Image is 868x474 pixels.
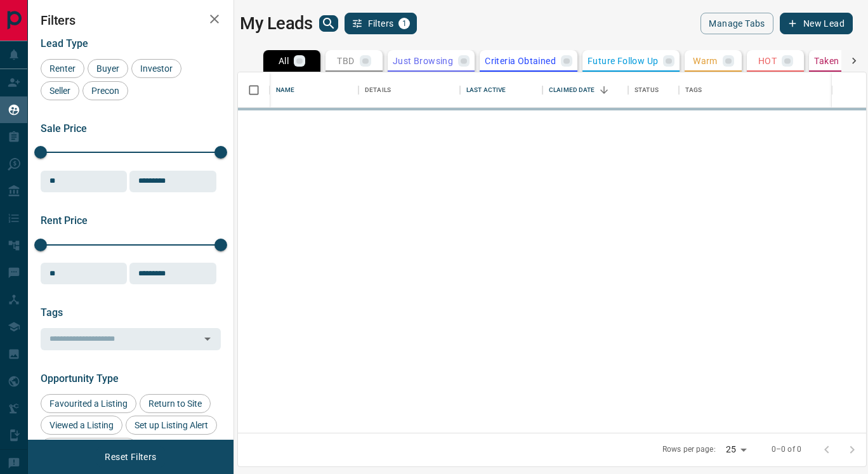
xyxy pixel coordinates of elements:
div: Investor [131,59,181,78]
span: Favourited a Listing [45,398,132,409]
span: Precon [87,86,124,96]
div: Claimed Date [549,72,595,108]
div: Details [365,72,391,108]
div: Last Active [466,72,506,108]
button: New Lead [780,13,853,34]
div: Precon [82,81,128,100]
button: search button [319,15,338,32]
div: Return to Site [140,394,211,413]
p: All [279,56,289,65]
p: TBD [337,56,354,65]
div: Viewed a Listing [41,416,122,435]
div: Name [276,72,295,108]
div: Name [270,72,358,108]
div: Status [628,72,679,108]
div: Seller [41,81,79,100]
span: 1 [400,19,409,28]
span: Viewed a Listing [45,420,118,430]
button: Filters1 [345,13,418,34]
button: Manage Tabs [700,13,773,34]
div: Tags [679,72,832,108]
button: Reset Filters [96,446,164,468]
span: Renter [45,63,80,74]
span: Tags [41,306,63,319]
div: Set up Listing Alert [126,416,217,435]
span: Rent Price [41,214,88,227]
span: Buyer [92,63,124,74]
p: Criteria Obtained [485,56,556,65]
h2: Filters [41,13,221,28]
span: Opportunity Type [41,372,119,385]
p: HOT [758,56,777,65]
span: Investor [136,63,177,74]
div: 25 [721,440,751,459]
div: Tags [685,72,702,108]
span: Set up Listing Alert [130,420,213,430]
div: Status [635,72,659,108]
p: Rows per page: [662,444,716,455]
div: Favourited a Listing [41,394,136,413]
span: Lead Type [41,37,88,49]
div: Claimed Date [542,72,628,108]
div: Renter [41,59,84,78]
span: Sale Price [41,122,87,135]
h1: My Leads [240,13,313,34]
p: Future Follow Up [588,56,658,65]
p: 0–0 of 0 [772,444,801,455]
p: Just Browsing [393,56,453,65]
div: Details [358,72,460,108]
div: Buyer [88,59,128,78]
span: Seller [45,86,75,96]
p: Warm [693,56,718,65]
span: Return to Site [144,398,206,409]
div: Last Active [460,72,542,108]
button: Open [199,330,216,348]
button: Sort [595,81,613,99]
